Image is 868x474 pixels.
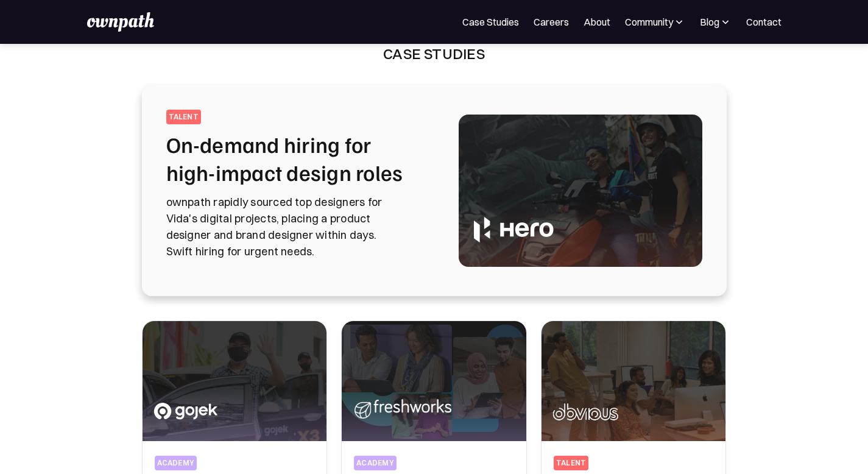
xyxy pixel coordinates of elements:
[157,458,195,468] div: academy
[143,321,327,441] img: Coaching Senior Designers to Design Managers
[356,458,394,468] div: Academy
[584,15,610,29] a: About
[746,15,782,29] a: Contact
[462,15,519,29] a: Case Studies
[166,130,429,186] h2: On-demand hiring for high-impact design roles
[166,110,702,272] a: talentOn-demand hiring for high-impact design rolesownpath rapidly sourced top designers for Vida...
[534,15,569,29] a: Careers
[556,458,586,468] div: talent
[166,194,429,260] p: ownpath rapidly sourced top designers for Vida's digital projects, placing a product designer and...
[542,321,726,441] img: In conversation with Obvious about their hiring experience with ownpath
[700,15,719,29] div: Blog
[700,15,732,29] div: Blog
[383,44,485,63] div: Case Studies
[625,15,685,29] div: Community
[169,112,199,122] div: talent
[625,15,673,29] div: Community
[342,321,526,441] img: Upskilling designers for high-impact product success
